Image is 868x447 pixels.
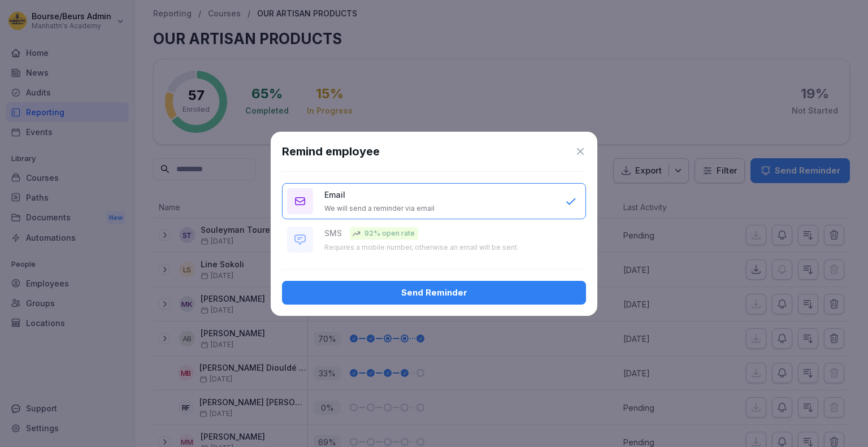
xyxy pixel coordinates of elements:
p: Email [324,189,345,201]
div: Send Reminder [291,287,577,299]
p: 92% open rate [364,228,415,238]
button: Send Reminder [282,281,586,305]
p: Requires a mobile number, otherwise an email will be sent. [324,243,519,252]
p: SMS [324,227,342,239]
h1: Remind employee [282,143,380,160]
p: We will send a reminder via email [324,204,435,213]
